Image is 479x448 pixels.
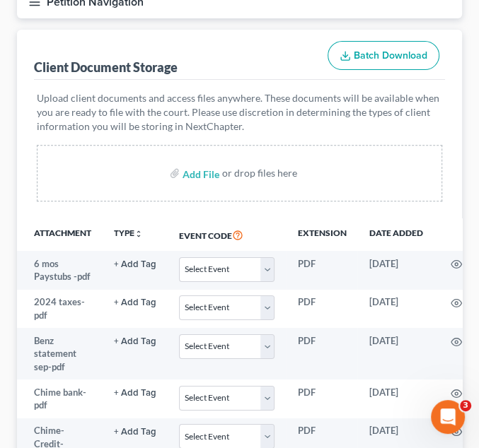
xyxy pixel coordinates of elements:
[286,218,357,251] th: Extension
[357,379,434,418] td: [DATE]
[431,400,465,434] iframe: Intercom live chat
[114,337,156,346] button: + Add Tag
[114,298,156,307] button: + Add Tag
[168,218,286,251] th: Event Code
[286,379,357,418] td: PDF
[354,49,427,61] span: Batch Download
[286,251,357,290] td: PDF
[17,218,103,251] th: Attachment
[114,424,156,437] a: + Add Tag
[114,428,156,437] button: + Add Tag
[17,251,103,290] td: 6 mos Paystubs -pdf
[17,379,103,418] td: Chime bank-pdf
[357,328,434,379] td: [DATE]
[134,230,143,238] i: unfold_more
[286,328,357,379] td: PDF
[460,400,471,411] span: 3
[357,251,434,290] td: [DATE]
[17,290,103,329] td: 2024 taxes-pdf
[222,166,297,180] div: or drop files here
[37,91,442,134] p: Upload client documents and access files anywhere. These documents will be available when you are...
[114,386,156,399] a: + Add Tag
[114,257,156,271] a: + Add Tag
[357,290,434,329] td: [DATE]
[34,59,178,76] div: Client Document Storage
[114,334,156,348] a: + Add Tag
[114,229,143,238] button: TYPEunfold_more
[114,389,156,398] button: + Add Tag
[17,328,103,379] td: Benz statement sep-pdf
[114,295,156,309] a: + Add Tag
[286,290,357,329] td: PDF
[114,260,156,269] button: + Add Tag
[328,41,439,71] button: Batch Download
[357,218,434,251] th: Date added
